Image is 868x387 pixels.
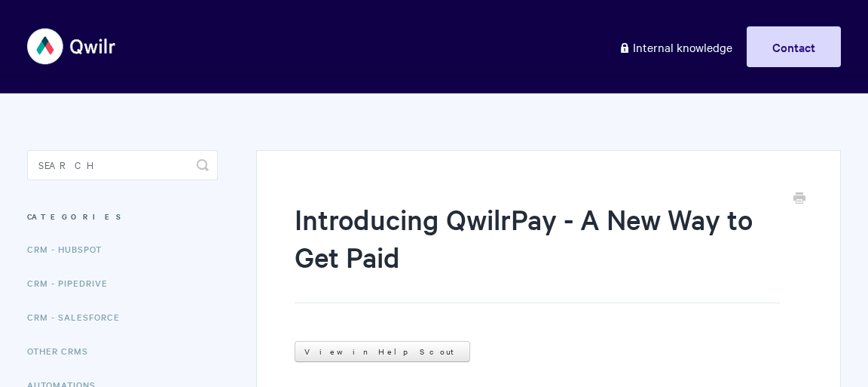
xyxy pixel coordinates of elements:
a: Print this Article [793,191,805,207]
h3: Categories [27,203,218,230]
a: CRM - HubSpot [27,234,113,264]
a: CRM - Salesforce [27,302,131,332]
a: CRM - Pipedrive [27,268,119,298]
a: Contact [747,26,841,67]
a: Internal knowledge [607,26,744,67]
input: Search [27,150,218,180]
a: Other CRMs [27,336,99,366]
img: Qwilr Help Center [27,18,117,75]
h1: Introducing QwilrPay - A New Way to Get Paid [295,200,780,303]
a: View in Help Scout [295,341,470,362]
